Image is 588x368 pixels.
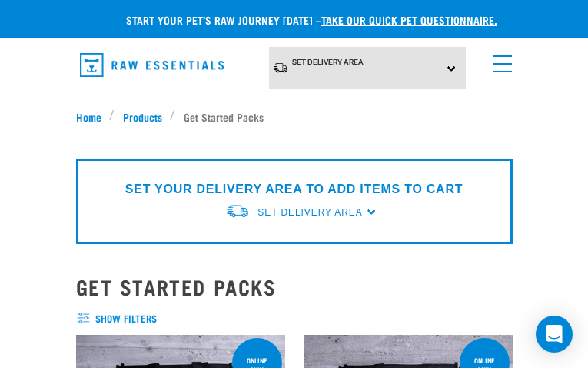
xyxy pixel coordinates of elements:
[76,109,110,125] a: Home
[321,17,497,22] a: take our quick pet questionnaire.
[225,203,250,219] img: van-moving.png
[257,207,362,218] span: Set Delivery Area
[536,316,573,353] div: Open Intercom Messenger
[123,109,162,125] span: Products
[80,53,224,77] img: Raw Essentials Logo
[76,311,513,326] span: show filters
[76,275,513,299] h2: Get Started Packs
[125,180,463,199] p: SET YOUR DELIVERY AREA TO ADD ITEMS TO CART
[273,62,288,74] img: van-moving.png
[292,58,364,66] span: Set Delivery Area
[485,46,513,74] a: menu
[76,109,101,125] span: Home
[115,109,170,125] a: Products
[76,109,513,125] nav: breadcrumbs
